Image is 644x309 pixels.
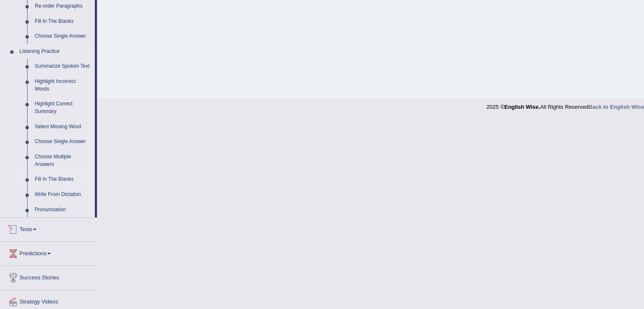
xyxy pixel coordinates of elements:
[31,59,95,74] a: Summarize Spoken Text
[589,104,644,110] a: Back to English Wise
[31,97,95,119] a: Highlight Correct Summary
[0,242,97,263] a: Predictions
[486,99,644,111] div: 2025 © All Rights Reserved
[0,218,97,239] a: Tests
[31,14,95,29] a: Fill In The Blanks
[504,104,540,110] strong: English Wise.
[31,134,95,149] a: Choose Single Answer
[0,266,97,287] a: Success Stories
[31,74,95,97] a: Highlight Incorrect Words
[31,202,95,218] a: Pronunciation
[31,119,95,135] a: Select Missing Word
[31,172,95,187] a: Fill In The Blanks
[31,187,95,202] a: Write From Dictation
[16,44,95,59] a: Listening Practice
[31,29,95,44] a: Choose Single Answer
[31,149,95,172] a: Choose Multiple Answers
